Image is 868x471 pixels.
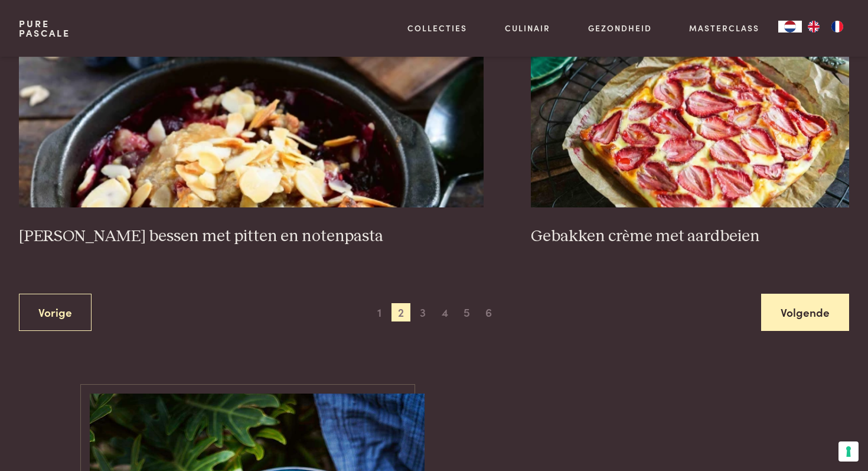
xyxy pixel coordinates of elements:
[19,19,70,38] a: PurePascale
[588,22,652,34] a: Gezondheid
[802,21,825,33] a: EN
[370,303,389,322] span: 1
[391,303,410,322] span: 2
[778,21,802,33] a: NL
[407,22,467,34] a: Collecties
[531,226,849,247] h3: Gebakken crème met aardbeien
[825,21,849,33] a: FR
[505,22,550,34] a: Culinair
[436,303,455,322] span: 4
[778,21,802,33] div: Language
[19,294,92,331] a: Vorige
[778,21,849,33] aside: Language selected: Nederlands
[19,226,484,247] h3: [PERSON_NAME] bessen met pitten en notenpasta
[761,294,849,331] a: Volgende
[479,303,498,322] span: 6
[838,441,859,462] button: Uw voorkeuren voor toestemming voor trackingtechnologieën
[413,303,432,322] span: 3
[802,21,849,33] ul: Language list
[689,22,759,34] a: Masterclass
[458,303,477,322] span: 5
